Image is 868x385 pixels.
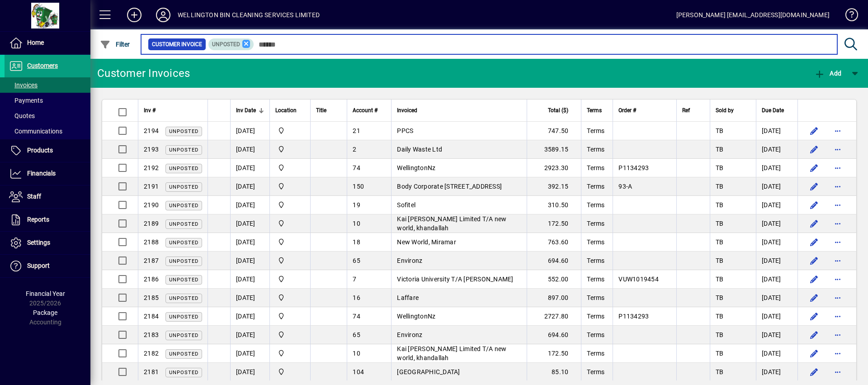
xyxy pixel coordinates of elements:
span: 2194 [144,127,159,134]
span: Terms [587,368,604,375]
div: Total ($) [533,105,576,115]
mat-chip: Customer Invoice Status: Unposted [208,38,254,50]
span: Daily Waste Ltd [397,146,442,153]
span: WellingtonNz [397,313,435,320]
span: [GEOGRAPHIC_DATA] [397,368,460,375]
a: Financials [5,162,90,185]
span: Central [275,348,305,358]
span: P1134293 [618,313,649,320]
span: Payments [9,97,43,104]
button: Edit [807,328,821,342]
span: 16 [353,294,360,301]
td: [DATE] [230,289,269,307]
span: TB [716,313,724,320]
div: Inv Date [236,105,264,115]
a: Invoices [5,77,90,93]
td: 747.50 [527,122,581,140]
span: Central [275,274,305,284]
a: Support [5,255,90,277]
button: Edit [807,235,821,249]
button: Add [812,65,844,81]
span: TB [716,146,724,153]
a: Settings [5,232,90,254]
span: Settings [27,239,50,246]
span: Unposted [169,295,198,301]
span: Unposted [169,370,198,375]
span: Unposted [169,333,198,338]
button: Edit [807,216,821,231]
span: Invoiced [397,105,417,115]
span: Central [275,367,305,377]
span: Terms [587,201,604,209]
span: Customers [27,62,58,69]
span: 2188 [144,238,159,246]
a: Staff [5,185,90,208]
span: Account # [353,105,377,115]
span: Environz [397,257,422,264]
span: Invoices [9,81,38,89]
span: 2193 [144,146,159,153]
span: Staff [27,193,41,200]
button: More options [830,328,845,342]
span: 74 [353,313,360,320]
span: Terms [587,164,604,171]
td: [DATE] [756,177,797,196]
a: Products [5,139,90,162]
span: Body Corporate [STREET_ADDRESS] [397,183,502,190]
span: Terms [587,257,604,264]
div: Order # [618,105,670,115]
span: TB [716,183,724,190]
span: Terms [587,331,604,338]
span: Title [316,105,326,115]
span: Kai [PERSON_NAME] Limited T/A new world, khandallah [397,215,506,232]
button: Filter [98,36,132,52]
span: Unposted [169,351,198,357]
td: 3589.15 [527,140,581,159]
a: Quotes [5,108,90,124]
button: Edit [807,253,821,268]
span: 2190 [144,201,159,209]
span: Unposted [169,240,198,246]
td: [DATE] [230,233,269,252]
span: Filter [100,41,130,48]
span: 74 [353,164,360,171]
span: Central [275,219,305,228]
span: Victoria University T/A [PERSON_NAME] [397,276,513,283]
td: 694.60 [527,326,581,344]
td: 552.00 [527,270,581,289]
span: Inv Date [236,105,256,115]
span: TB [716,350,724,357]
span: Sofitel [397,201,415,209]
td: [DATE] [756,307,797,326]
button: More options [830,179,845,194]
span: Inv # [144,105,156,115]
span: 7 [353,276,356,283]
button: Profile [149,7,178,23]
span: Unposted [169,277,198,283]
span: Due Date [762,105,784,115]
span: 19 [353,201,360,209]
td: 172.50 [527,344,581,363]
button: Edit [807,179,821,194]
div: Due Date [762,105,792,115]
td: 2923.30 [527,159,581,177]
span: Terms [587,238,604,246]
button: More options [830,309,845,323]
span: Products [27,147,53,154]
div: Ref [682,105,704,115]
td: [DATE] [756,214,797,233]
td: [DATE] [756,159,797,177]
button: Edit [807,124,821,138]
span: 2183 [144,331,159,338]
button: More options [830,346,845,361]
span: Quotes [9,112,35,119]
td: 2727.80 [527,307,581,326]
span: Location [275,105,297,115]
td: 897.00 [527,289,581,307]
button: More options [830,235,845,249]
span: 2189 [144,220,159,227]
span: Environz [397,331,422,338]
button: More options [830,365,845,379]
span: Central [275,256,305,266]
span: Terms [587,276,604,283]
